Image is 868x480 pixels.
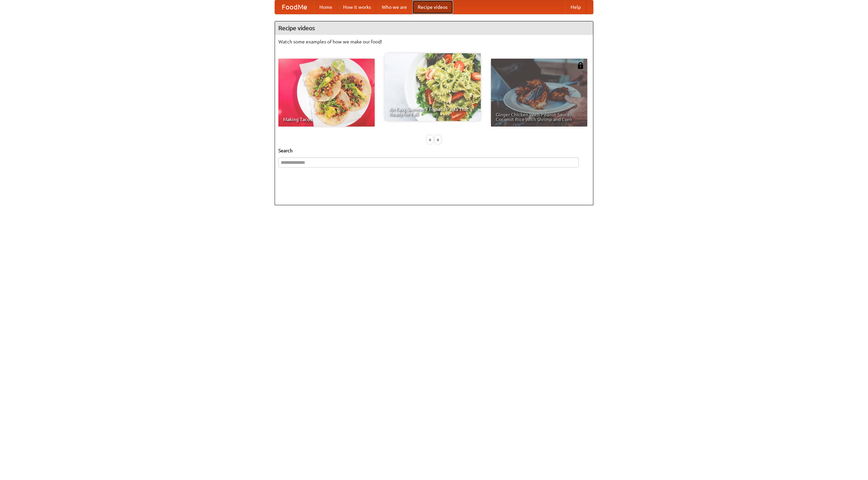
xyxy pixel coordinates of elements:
a: Who we are [376,0,412,14]
a: An Easy, Summery Tomato Pasta That's Ready for Fall [384,53,481,121]
p: Watch some examples of how we make our food! [278,38,590,45]
span: Making Tacos [283,117,370,122]
span: An Easy, Summery Tomato Pasta That's Ready for Fall [389,107,476,116]
a: Help [565,0,586,14]
a: FoodMe [275,0,314,14]
div: « [427,135,433,144]
h4: Recipe videos [275,21,593,35]
a: Home [314,0,338,14]
div: » [435,135,441,144]
a: Making Tacos [278,59,375,127]
a: How it works [338,0,376,14]
a: Recipe videos [412,0,453,14]
h5: Search [278,147,590,154]
img: 483408.png [577,62,584,69]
